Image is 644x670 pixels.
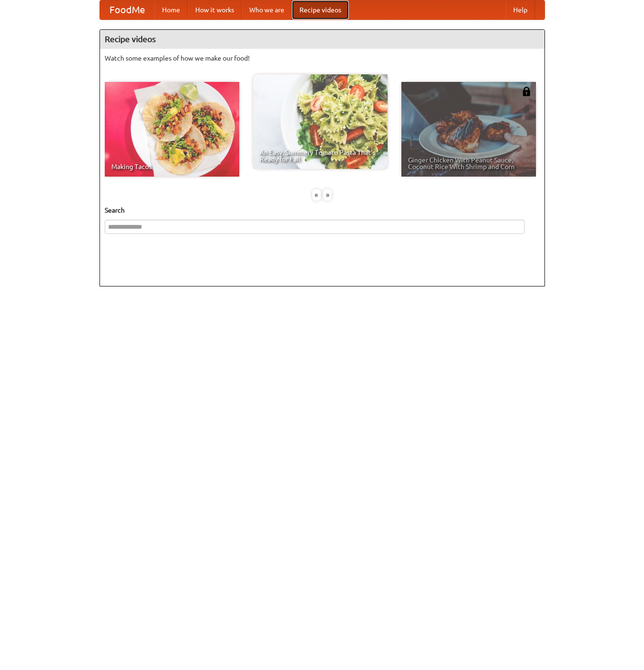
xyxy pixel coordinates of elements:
h4: Recipe videos [100,30,544,49]
p: Watch some examples of how we make our food! [105,54,540,63]
a: Recipe videos [292,0,349,19]
div: » [323,189,332,201]
a: How it works [188,0,242,19]
a: FoodMe [100,0,154,19]
a: Help [506,0,535,19]
a: Making Tacos [105,82,239,177]
span: An Easy, Summery Tomato Pasta That's Ready for Fall [260,149,381,162]
div: « [312,189,321,201]
a: Who we are [242,0,292,19]
a: An Easy, Summery Tomato Pasta That's Ready for Fall [253,74,388,169]
span: Making Tacos [111,163,233,170]
h5: Search [105,205,540,215]
a: Home [154,0,188,19]
img: 483408.png [522,87,531,96]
